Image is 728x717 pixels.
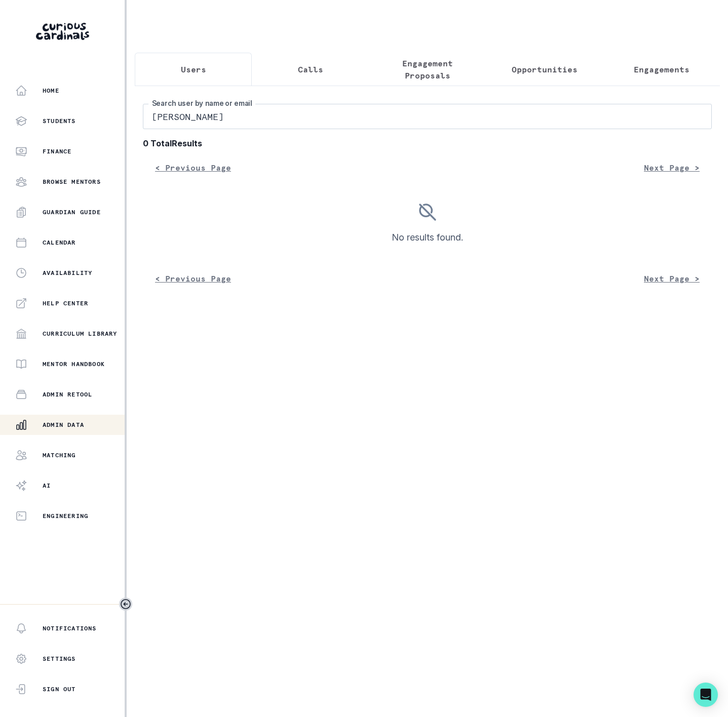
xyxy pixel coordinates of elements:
[43,117,76,125] p: Students
[392,230,463,244] p: No results found.
[43,360,105,368] p: Mentor Handbook
[43,269,92,277] p: Availability
[43,208,101,216] p: Guardian Guide
[43,655,76,663] p: Settings
[632,268,712,289] button: Next Page >
[43,390,92,399] p: Admin Retool
[43,238,76,247] p: Calendar
[377,57,477,82] p: Engagement Proposals
[143,157,243,178] button: < Previous Page
[181,63,206,75] p: Users
[43,330,118,338] p: Curriculum Library
[119,597,132,611] button: Toggle sidebar
[143,268,243,289] button: < Previous Page
[634,63,689,75] p: Engagements
[43,624,97,632] p: Notifications
[43,87,59,95] p: Home
[43,178,101,186] p: Browse Mentors
[36,23,89,40] img: Curious Cardinals Logo
[43,299,88,307] p: Help Center
[632,157,712,178] button: Next Page >
[143,137,712,149] b: 0 Total Results
[694,683,718,707] div: Open Intercom Messenger
[298,63,323,75] p: Calls
[43,482,51,490] p: AI
[43,685,76,693] p: Sign Out
[43,451,76,459] p: Matching
[512,63,578,75] p: Opportunities
[43,421,84,429] p: Admin Data
[43,512,88,520] p: Engineering
[43,147,71,155] p: Finance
